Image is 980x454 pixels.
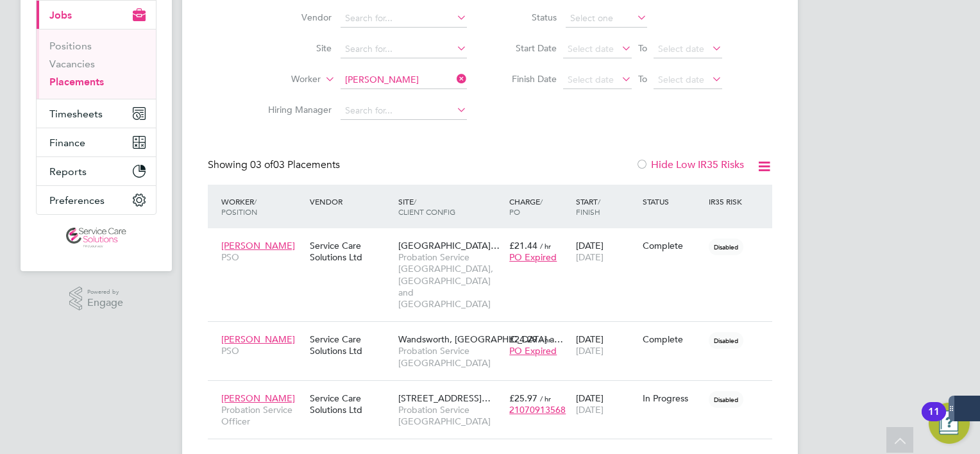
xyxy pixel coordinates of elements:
[87,298,123,308] span: Engage
[540,394,551,403] span: / hr
[499,73,557,85] label: Finish Date
[221,251,303,263] span: PSO
[643,240,703,251] div: Complete
[398,333,563,345] span: Wandsworth, [GEOGRAPHIC_DATA] a…
[221,196,257,217] span: / Position
[307,233,395,269] div: Service Care Solutions Ltd
[506,190,573,223] div: Charge
[509,404,566,416] span: 21070913568
[218,190,307,223] div: Worker
[49,9,72,21] span: Jobs
[634,40,651,56] span: To
[87,287,123,298] span: Powered by
[258,42,332,54] label: Site
[341,102,467,120] input: Search for...
[928,412,940,428] div: 11
[705,190,750,213] div: IR35 Risk
[499,12,557,23] label: Status
[49,165,87,178] span: Reports
[49,58,95,70] a: Vacancies
[37,29,156,99] div: Jobs
[509,333,537,345] span: £24.29
[37,186,156,214] button: Preferences
[49,137,85,149] span: Finance
[208,158,342,172] div: Showing
[341,71,467,89] input: Search for...
[573,386,639,422] div: [DATE]
[221,345,303,357] span: PSO
[37,128,156,156] button: Finance
[307,386,395,422] div: Service Care Solutions Ltd
[49,40,92,52] a: Positions
[307,327,395,363] div: Service Care Solutions Ltd
[540,335,551,344] span: / hr
[221,392,295,404] span: [PERSON_NAME]
[929,403,970,444] button: Open Resource Center, 11 new notifications
[258,12,332,23] label: Vendor
[250,158,340,171] span: 03 Placements
[709,332,743,349] span: Disabled
[509,345,557,357] span: PO Expired
[576,404,604,416] span: [DATE]
[576,345,604,357] span: [DATE]
[634,71,651,87] span: To
[709,391,743,408] span: Disabled
[66,228,126,248] img: servicecare-logo-retina.png
[395,190,506,223] div: Site
[218,233,772,244] a: [PERSON_NAME]PSOService Care Solutions Ltd[GEOGRAPHIC_DATA]…Probation Service [GEOGRAPHIC_DATA], ...
[221,240,295,251] span: [PERSON_NAME]
[568,74,614,85] span: Select date
[573,190,639,223] div: Start
[658,74,704,85] span: Select date
[36,228,156,248] a: Go to home page
[643,333,703,345] div: Complete
[573,233,639,269] div: [DATE]
[247,73,321,86] label: Worker
[49,76,104,88] a: Placements
[658,43,704,55] span: Select date
[250,158,273,171] span: 03 of
[341,10,467,28] input: Search for...
[709,239,743,255] span: Disabled
[639,190,706,213] div: Status
[307,190,395,213] div: Vendor
[398,240,500,251] span: [GEOGRAPHIC_DATA]…
[509,240,537,251] span: £21.44
[568,43,614,55] span: Select date
[37,157,156,185] button: Reports
[576,251,604,263] span: [DATE]
[540,241,551,251] span: / hr
[643,392,703,404] div: In Progress
[398,392,491,404] span: [STREET_ADDRESS]…
[509,392,537,404] span: £25.97
[636,158,744,171] label: Hide Low IR35 Risks
[398,404,503,427] span: Probation Service [GEOGRAPHIC_DATA]
[218,385,772,396] a: [PERSON_NAME]Probation Service OfficerService Care Solutions Ltd[STREET_ADDRESS]…Probation Servic...
[398,251,503,310] span: Probation Service [GEOGRAPHIC_DATA], [GEOGRAPHIC_DATA] and [GEOGRAPHIC_DATA]
[509,251,557,263] span: PO Expired
[573,327,639,363] div: [DATE]
[398,196,455,217] span: / Client Config
[509,196,543,217] span: / PO
[69,287,124,311] a: Powered byEngage
[398,345,503,368] span: Probation Service [GEOGRAPHIC_DATA]
[576,196,600,217] span: / Finish
[499,42,557,54] label: Start Date
[221,333,295,345] span: [PERSON_NAME]
[258,104,332,115] label: Hiring Manager
[49,194,105,206] span: Preferences
[221,404,303,427] span: Probation Service Officer
[566,10,647,28] input: Select one
[37,99,156,128] button: Timesheets
[37,1,156,29] button: Jobs
[218,326,772,337] a: [PERSON_NAME]PSOService Care Solutions LtdWandsworth, [GEOGRAPHIC_DATA] a…Probation Service [GEOG...
[49,108,103,120] span: Timesheets
[341,40,467,58] input: Search for...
